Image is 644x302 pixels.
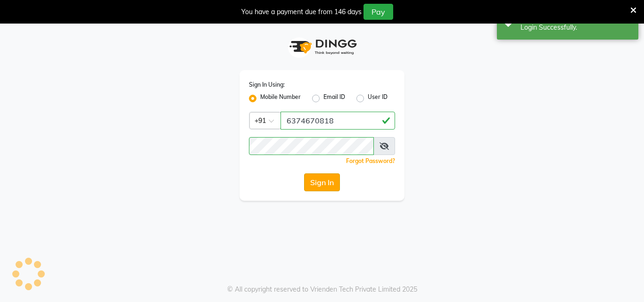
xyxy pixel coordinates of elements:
[241,7,362,17] div: You have a payment due from 146 days
[249,81,285,89] label: Sign In Using:
[363,4,393,20] button: Pay
[281,112,395,130] input: Username
[249,137,374,155] input: Username
[323,93,345,104] label: Email ID
[346,157,395,164] a: Forgot Password?
[304,173,340,191] button: Sign In
[260,93,301,104] label: Mobile Number
[520,23,631,33] div: Login Successfully.
[284,33,360,61] img: logo1.svg
[368,93,388,104] label: User ID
